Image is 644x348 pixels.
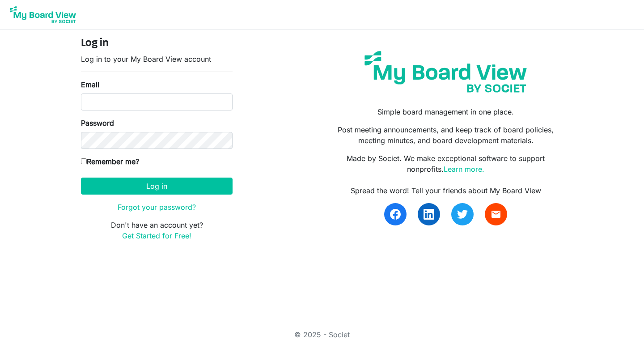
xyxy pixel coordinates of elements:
label: Password [81,118,114,128]
a: Learn more. [444,165,484,174]
img: twitter.svg [457,209,468,220]
a: Get Started for Free! [122,231,191,240]
label: Remember me? [81,156,139,167]
div: Spread the word! Tell your friends about My Board View [329,185,563,196]
p: Post meeting announcements, and keep track of board policies, meeting minutes, and board developm... [329,124,563,146]
h4: Log in [81,37,233,50]
img: linkedin.svg [424,209,434,220]
input: Remember me? [81,158,87,164]
p: Don't have an account yet? [81,220,233,241]
button: Log in [81,178,233,195]
span: email [491,209,501,220]
a: Forgot your password? [118,203,196,212]
a: © 2025 - Societ [294,330,350,339]
a: email [485,203,507,225]
p: Simple board management in one place. [329,106,563,117]
label: Email [81,79,99,90]
p: Made by Societ. We make exceptional software to support nonprofits. [329,153,563,174]
img: my-board-view-societ.svg [358,44,534,99]
img: facebook.svg [390,209,401,220]
img: My Board View Logo [7,4,79,26]
p: Log in to your My Board View account [81,54,233,64]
